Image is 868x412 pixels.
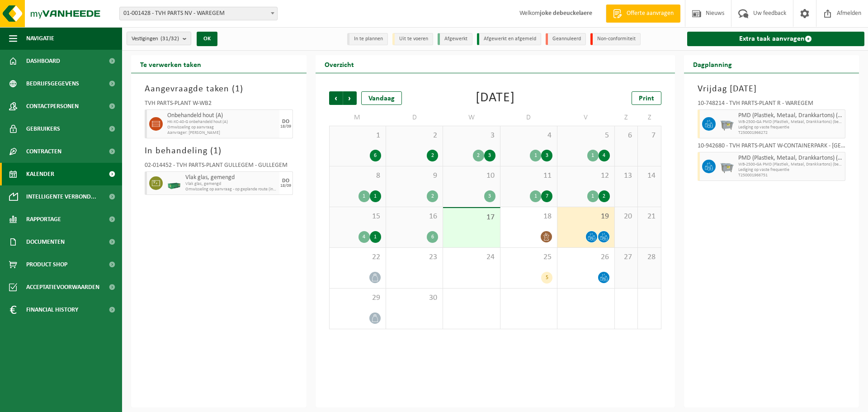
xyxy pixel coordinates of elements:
div: 3 [541,150,552,161]
span: 5 [562,131,609,141]
span: 22 [334,252,381,262]
h2: Te verwerken taken [131,55,210,73]
td: D [386,109,443,126]
span: 2 [391,131,438,141]
div: 18/09 [280,184,291,188]
span: HK-XC-40-G onbehandeld hout (A) [167,119,277,125]
span: Gebruikers [26,118,60,140]
div: 2 [427,150,438,161]
li: Uit te voeren [392,33,433,45]
div: 3 [484,190,495,202]
span: Vlak glas, gemengd [185,174,277,181]
span: 17 [448,213,495,223]
span: 10 [448,171,495,181]
div: 2 [427,190,438,202]
button: OK [197,32,217,46]
div: 1 [530,190,541,202]
div: 18/09 [280,124,291,129]
button: Vestigingen(31/32) [127,32,191,45]
span: PMD (Plastiek, Metaal, Drankkartons) (bedrijven) [738,155,843,162]
img: WB-2500-GAL-GY-01 [720,160,734,173]
span: Omwisseling op aanvraag - op geplande route (incl. verwerking) [185,187,277,192]
span: 21 [642,212,656,222]
strong: joke debeuckelaere [540,10,592,17]
span: 3 [448,131,495,141]
div: TVH PARTS-PLANT W-WB2 [145,100,293,109]
span: Kalender [26,163,54,185]
span: 1 [213,147,218,156]
span: Navigatie [26,27,54,50]
span: Bedrijfsgegevens [26,72,79,95]
span: Acceptatievoorwaarden [26,276,99,298]
count: (31/32) [160,36,179,42]
div: 1 [370,190,381,202]
td: Z [638,109,661,126]
li: In te plannen [347,33,388,45]
span: Financial History [26,298,78,321]
span: Lediging op vaste frequentie [738,125,843,130]
li: Non-conformiteit [590,33,641,45]
div: DO [282,178,289,184]
span: 26 [562,252,609,262]
td: D [500,109,557,126]
div: 10-942680 - TVH PARTS-PLANT W-CONTAINERPARK - [GEOGRAPHIC_DATA] [698,143,846,152]
span: 9 [391,171,438,181]
span: 14 [642,171,656,181]
div: 3 [484,150,495,161]
h2: Overzicht [316,55,363,73]
div: 1 [359,190,370,202]
span: 01-001428 - TVH PARTS NV - WAREGEM [120,7,277,20]
span: 19 [562,212,609,222]
span: T250001966751 [738,173,843,178]
td: Z [615,109,638,126]
div: 4 [599,150,610,161]
h3: Vrijdag [DATE] [698,82,846,96]
span: Vlak glas, gemengd [185,181,277,187]
a: Print [632,91,661,105]
div: [DATE] [476,91,515,105]
span: PMD (Plastiek, Metaal, Drankkartons) (bedrijven) [738,112,843,119]
span: 8 [334,171,381,181]
span: 4 [505,131,552,141]
span: Vorige [329,91,343,105]
span: Onbehandeld hout (A) [167,112,277,119]
img: WB-2500-GAL-GY-01 [720,117,734,131]
span: 30 [391,293,438,303]
span: 20 [619,212,633,222]
span: Vestigingen [132,32,179,46]
span: Print [639,95,654,102]
span: T250001966272 [738,130,843,136]
span: Contactpersonen [26,95,79,118]
div: 1 [587,190,599,202]
img: PB-MB-2000-MET-GN-01 [167,176,181,190]
h3: In behandeling ( ) [145,144,293,158]
div: 7 [541,190,552,202]
li: Geannuleerd [546,33,586,45]
div: 6 [427,231,438,243]
span: Intelligente verbond... [26,185,96,208]
div: 5 [541,272,552,284]
span: 27 [619,252,633,262]
span: Omwisseling op aanvraag [167,125,277,130]
span: 16 [391,212,438,222]
a: Extra taak aanvragen [687,32,865,46]
span: Rapportage [26,208,61,231]
span: 15 [334,212,381,222]
span: 25 [505,252,552,262]
div: 1 [587,150,599,161]
td: W [443,109,500,126]
span: Lediging op vaste frequentie [738,167,843,173]
span: 23 [391,252,438,262]
div: 2 [599,190,610,202]
span: Documenten [26,231,65,253]
span: Dashboard [26,50,60,72]
span: Contracten [26,140,61,163]
span: 13 [619,171,633,181]
span: WB-2500-GA PMD (Plastiek, Metaal, Drankkartons) (bedrijven) [738,162,843,167]
span: 11 [505,171,552,181]
span: 6 [619,131,633,141]
h2: Dagplanning [684,55,741,73]
span: Product Shop [26,253,67,276]
td: V [557,109,614,126]
span: 29 [334,293,381,303]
